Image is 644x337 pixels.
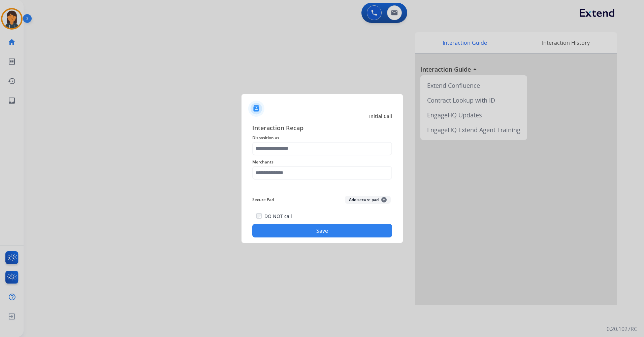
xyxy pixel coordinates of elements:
span: + [381,197,387,202]
span: Merchants [252,158,392,166]
span: Secure Pad [252,196,274,204]
span: Disposition as [252,134,392,142]
img: contact-recap-line.svg [252,188,392,188]
p: 0.20.1027RC [607,325,637,333]
img: contactIcon [248,101,264,117]
button: Add secure pad+ [345,196,391,204]
span: Interaction Recap [252,123,392,134]
label: DO NOT call [264,213,292,220]
button: Save [252,224,392,237]
span: Initial Call [369,113,392,120]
